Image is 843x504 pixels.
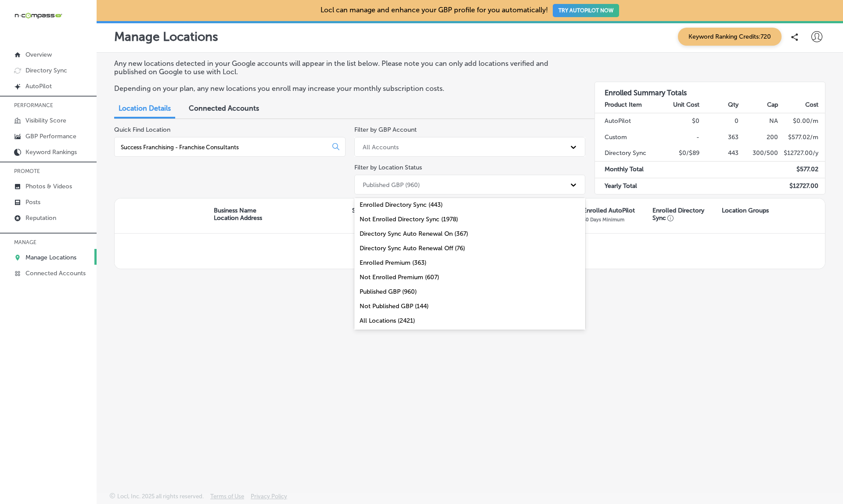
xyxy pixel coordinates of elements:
[354,126,417,133] label: Filter by GBP Account
[778,178,825,194] td: $ 12727.00
[354,270,586,284] div: Not Enrolled Premium (607)
[354,227,586,241] div: Directory Sync Auto Renewal On (367)
[354,212,586,227] div: Not Enrolled Directory Sync (1978)
[25,67,67,74] p: Directory Sync
[251,493,287,504] a: Privacy Policy
[660,145,700,162] td: $0/$89
[660,113,700,130] td: $0
[739,145,778,162] td: 300/500
[722,207,769,214] p: Location Groups
[700,130,739,145] td: 363
[25,183,72,190] p: Photos & Videos
[739,97,778,113] th: Cap
[114,29,218,44] p: Manage Locations
[595,145,660,162] td: Directory Sync
[114,126,170,133] label: Quick Find Location
[595,178,660,194] td: Yearly Total
[595,113,660,130] td: AutoPilot
[778,130,825,145] td: $ 577.02 /m
[117,493,204,500] p: Locl, Inc. 2025 all rights reserved.
[114,84,576,93] p: Depending on your plan, any new locations you enroll may increase your monthly subscription costs.
[354,256,586,270] div: Enrolled Premium (363)
[354,241,586,256] div: Directory Sync Auto Renewal Off (76)
[214,207,262,222] p: Business Name Location Address
[700,113,739,130] td: 0
[25,51,52,58] p: Overview
[778,145,825,162] td: $ 12727.00 /y
[25,83,52,90] p: AutoPilot
[778,97,825,113] th: Cost
[354,299,586,313] div: Not Published GBP (144)
[583,216,624,223] p: 30 Days Minimum
[363,143,399,151] div: All Accounts
[25,270,86,277] p: Connected Accounts
[595,82,825,97] h3: Enrolled Summary Totals
[354,198,586,212] div: Enrolled Directory Sync (443)
[553,4,619,17] button: TRY AUTOPILOT NOW
[778,162,825,178] td: $ 577.02
[210,493,244,504] a: Terms of Use
[778,113,825,130] td: $ 0.00 /m
[354,313,586,328] div: All Locations (2421)
[605,101,642,108] strong: Product Item
[595,162,660,178] td: Monthly Total
[25,214,56,222] p: Reputation
[739,113,778,130] td: NA
[595,130,660,145] td: Custom
[25,198,40,206] p: Posts
[678,28,782,46] span: Keyword Ranking Credits: 720
[583,207,635,214] p: Enrolled AutoPilot
[354,284,586,299] div: Published GBP (960)
[14,11,62,20] img: 660ab0bf-5cc7-4cb8-ba1c-48b5ae0f18e60NCTV_CLogo_TV_Black_-500x88.png
[25,133,76,140] p: GBP Performance
[120,143,325,151] input: All Locations
[354,164,422,171] label: Filter by Location Status
[352,207,407,214] p: Status
[25,148,77,156] p: Keyword Rankings
[660,97,700,113] th: Unit Cost
[739,130,778,145] td: 200
[25,117,66,124] p: Visibility Score
[652,207,717,222] p: Enrolled Directory Sync
[119,104,171,112] span: Location Details
[700,97,739,113] th: Qty
[660,130,700,145] td: -
[363,181,420,188] div: Published GBP (960)
[700,145,739,162] td: 443
[114,59,576,76] p: Any new locations detected in your Google accounts will appear in the list below. Please note you...
[25,254,76,261] p: Manage Locations
[189,104,259,112] span: Connected Accounts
